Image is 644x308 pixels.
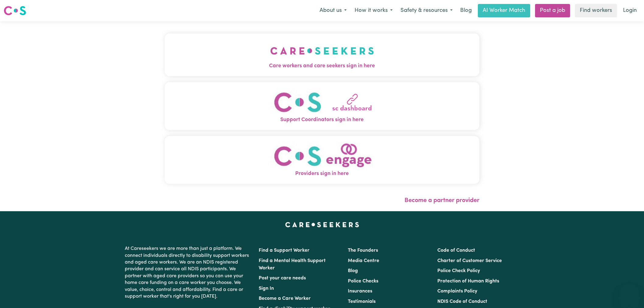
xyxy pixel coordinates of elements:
[165,33,479,76] button: Care workers and care seekers sign in here
[259,276,306,281] a: Post your care needs
[351,4,397,17] button: How it works
[165,62,479,70] span: Care workers and care seekers sign in here
[620,284,639,303] iframe: Button to launch messaging window
[348,279,378,284] a: Police Checks
[348,289,372,294] a: Insurances
[259,296,311,301] a: Become a Care Worker
[437,289,477,294] a: Complaints Policy
[348,248,378,253] a: The Founders
[437,279,499,284] a: Protection of Human Rights
[165,82,479,130] button: Support Coordinators sign in here
[457,4,475,17] a: Blog
[316,4,351,17] button: About us
[259,286,274,291] a: Sign In
[165,170,479,178] span: Providers sign in here
[404,198,479,204] a: Become a partner provider
[348,258,379,263] a: Media Centre
[4,4,26,18] a: Careseekers logo
[437,258,502,263] a: Charter of Customer Service
[348,268,358,273] a: Blog
[125,243,251,302] p: At Careseekers we are more than just a platform. We connect individuals directly to disability su...
[397,4,457,17] button: Safety & resources
[575,4,617,17] a: Find workers
[478,4,530,17] a: AI Worker Match
[437,248,475,253] a: Code of Conduct
[165,136,479,184] button: Providers sign in here
[165,116,479,124] span: Support Coordinators sign in here
[619,4,640,17] a: Login
[259,258,326,271] a: Find a Mental Health Support Worker
[348,299,376,304] a: Testimonials
[437,268,480,273] a: Police Check Policy
[437,299,487,304] a: NDIS Code of Conduct
[535,4,570,17] a: Post a job
[4,5,26,16] img: Careseekers logo
[259,248,310,253] a: Find a Support Worker
[285,222,359,227] a: Careseekers home page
